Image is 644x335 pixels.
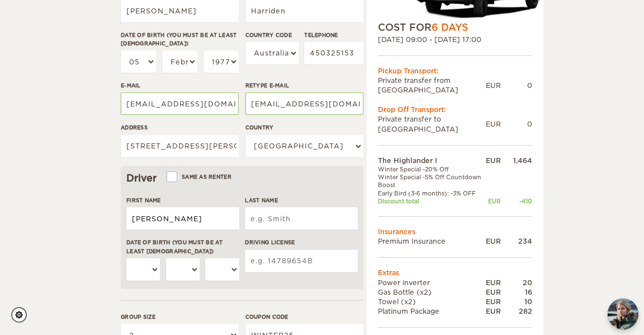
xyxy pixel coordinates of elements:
div: 20 [501,278,532,287]
label: Date of birth (You must be at least [DEMOGRAPHIC_DATA]) [121,31,239,48]
label: Country Code [245,31,299,39]
td: Extras [378,268,532,277]
input: e.g. 14789654B [245,250,358,272]
div: COST FOR [378,21,532,34]
td: Private transfer to [GEOGRAPHIC_DATA] [378,114,486,133]
label: Group size [121,313,239,321]
div: EUR [486,278,501,287]
td: Gas Bottle (x2) [378,287,486,297]
input: e.g. example@example.com [121,92,239,115]
td: The Highlander I [378,156,486,165]
div: EUR [486,287,501,297]
div: 0 [501,119,532,129]
div: [DATE] 09:00 - [DATE] 17:00 [378,35,532,44]
div: 1,464 [501,156,532,165]
div: EUR [486,119,501,129]
div: 282 [501,306,532,316]
span: 6 Days [432,22,468,33]
div: 16 [501,287,532,297]
label: Coupon code [245,313,363,321]
td: Towel (x2) [378,297,486,306]
label: Retype E-mail [245,81,363,90]
label: Address [121,123,239,132]
div: Drop Off Transport: [378,105,532,114]
div: Pickup Transport: [378,66,532,76]
td: Platinum Package [378,306,486,316]
td: Discount total [378,197,486,205]
td: Insurances [378,227,532,236]
div: -410 [501,197,532,205]
label: Date of birth (You must be at least [DEMOGRAPHIC_DATA]) [126,238,239,255]
td: Winter Special -5% Off Countdown Boost [378,173,486,189]
label: Driving License [245,238,358,246]
div: 234 [501,236,532,246]
input: e.g. William [126,207,239,230]
input: Same as renter [168,174,175,182]
img: Freyja at Cozy Campers [608,299,638,329]
td: Power inverter [378,278,486,287]
td: Premium Insurance [378,236,486,246]
button: chat-button [608,299,638,329]
div: EUR [486,297,501,306]
input: e.g. example@example.com [245,92,363,115]
div: EUR [486,81,501,90]
div: Driver [126,171,358,185]
label: E-mail [121,81,239,90]
td: Winter Special -20% Off [378,165,486,173]
div: 10 [501,297,532,306]
input: e.g. 1 234 567 890 [304,42,363,64]
label: Telephone [304,31,363,39]
td: Private transfer from [GEOGRAPHIC_DATA] [378,76,486,95]
label: First Name [126,196,239,204]
a: Cookie settings [11,307,34,323]
input: e.g. Street, City, Zip Code [121,135,239,157]
label: Last Name [245,196,358,204]
div: EUR [486,306,501,316]
div: EUR [486,197,501,205]
td: Early Bird (3-6 months): -3% OFF [378,189,486,197]
div: EUR [486,236,501,246]
input: e.g. Smith [245,207,358,230]
label: Same as renter [168,171,231,182]
label: Country [245,123,363,132]
div: EUR [486,156,501,165]
div: 0 [501,81,532,90]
